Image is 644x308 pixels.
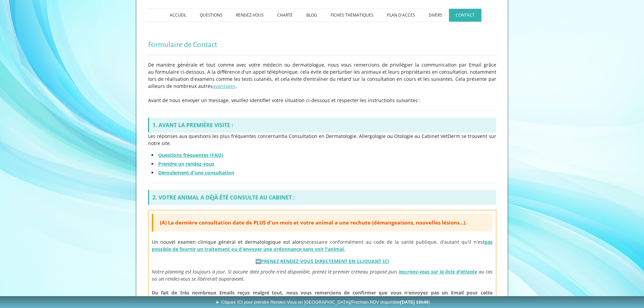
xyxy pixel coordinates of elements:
a: CHARTE [270,9,300,22]
a: RENDEZ-VOUS [229,9,270,22]
a: QUESTIONS [193,9,229,22]
a: BLOG [300,9,324,22]
span: (A) La dernière consultation date de PLUS d'un mois et votre animal a une rechute (démangeaisons,... [160,219,467,226]
span: Du fait de très nombreux Emails reçus malgré tout, nous vous remercions de confirmer que vous n'e... [152,289,493,303]
span: Avant de nous envoyer un message, veuillez identifier votre situation ci-dessous et respecter les... [148,97,421,103]
a: PLAN D'ACCES [380,9,422,22]
span: Notre planning est toujours à jour. Si aucune date proche n'est disponible, prenez le premier cré... [152,268,397,275]
b: [DATE] 10h40 [400,300,429,305]
h1: Formulaire de Contact [148,41,496,49]
p: Un nouvel examen clinique général et dermatologique est alors [152,238,493,253]
a: CONTACT [449,9,481,22]
a: Déroulement d'une consultation [158,169,234,176]
span: Les réponses aux questions les plus fréquentes concernant [148,133,283,139]
a: ACCUEIL [163,9,193,22]
strong: 1. AVANT LA PREMIÈRE VISITE : [152,121,233,129]
a: PRENEZ RENDEZ-VOUS DIRECTEMENT EN CLIQUANT ICI [261,258,389,264]
span: De manière générale et tout comme avec votre médecin ou dermatologue, nous vous remercions de pri... [148,62,496,89]
p: la Consultation en Dermatologie, Allergologie ou Otologie au Cabinet VetDerm se trouvent sur notr... [148,133,496,147]
span: (Prochain RDV disponible ) [350,300,430,305]
a: pas possible de fournir un traitement ou d'envoyer une ordonnance sans voir l'animal. [152,239,493,252]
a: inscrivez-vous sur la liste d'attente [399,268,477,275]
a: DIVERS [422,9,449,22]
span: au cas où un rendez-vous se libérerait auparavant. [152,268,493,282]
span: ► Cliquez ICI pour prendre Rendez-Vous en [GEOGRAPHIC_DATA] [216,300,430,305]
strong: 2. VOTRE ANIMAL A DÉJÀ ÉTÉ CONSULTE AU CABINET : [152,194,295,201]
a: avantages [213,83,236,89]
a: Prendre un rendez-vous [158,161,214,167]
a: Questions fréquentes (FAQ) [158,152,223,158]
strong: ➡️ [255,258,389,264]
span: nécessaire conformément au code de la santé publique, d'autant qu'il n'est [152,239,493,252]
a: FICHES THEMATIQUES [324,9,380,22]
